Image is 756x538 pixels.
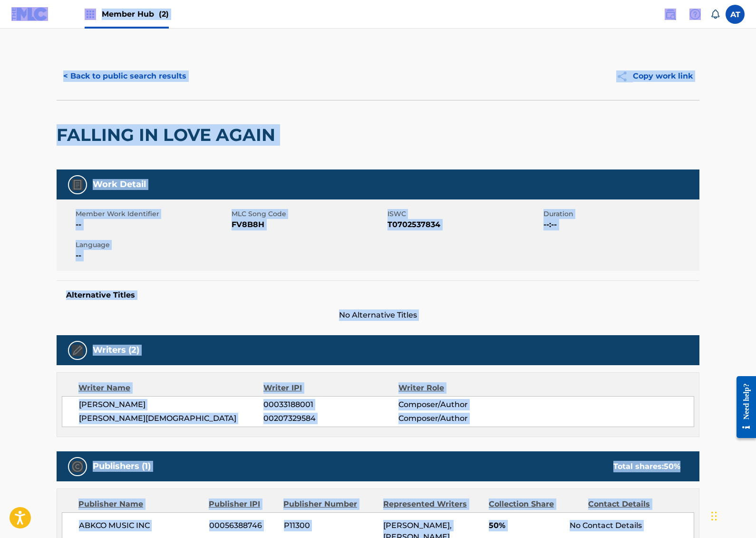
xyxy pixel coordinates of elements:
[689,9,701,20] img: help
[263,399,398,410] span: 00033188001
[76,219,229,230] span: --
[489,520,562,531] span: 50%
[588,498,680,510] div: Contact Details
[613,461,680,472] div: Total shares:
[78,498,202,510] div: Publisher Name
[93,179,146,190] h5: Work Detail
[76,250,229,261] span: --
[57,64,193,88] button: < Back to public search results
[11,7,48,21] img: MLC Logo
[209,498,276,510] div: Publisher IPI
[664,462,680,471] span: 50 %
[72,345,83,356] img: Writers
[398,382,522,394] div: Writer Role
[57,309,699,321] span: No Alternative Titles
[57,124,280,146] h2: FALLING IN LOVE AGAIN
[79,520,202,531] span: ABKCO MUSIC INC
[388,209,541,219] span: ISWC
[209,520,277,531] span: 00056388746
[616,70,633,82] img: Copy work link
[398,413,522,424] span: Composer/Author
[159,10,169,19] span: (2)
[383,498,482,510] div: Represented Writers
[76,209,229,219] span: Member Work Identifier
[388,219,541,230] span: T0702537834
[72,179,83,190] img: Work Detail
[102,9,169,20] span: Member Hub
[570,520,694,531] div: No Contact Details
[72,461,83,472] img: Publishers
[93,345,139,356] h5: Writers (2)
[610,64,699,88] button: Copy work link
[78,382,263,394] div: Writer Name
[398,399,522,410] span: Composer/Author
[232,219,385,230] span: FV8B8H
[543,209,697,219] span: Duration
[85,9,96,20] img: Top Rightsholders
[79,399,263,410] span: [PERSON_NAME]
[79,413,263,424] span: [PERSON_NAME][DEMOGRAPHIC_DATA]
[284,520,376,531] span: P11300
[729,369,756,446] iframe: Resource Center
[263,382,399,394] div: Writer IPI
[66,290,690,300] h5: Alternative Titles
[263,413,398,424] span: 00207329584
[283,498,376,510] div: Publisher Number
[665,9,676,20] img: search
[710,10,720,19] div: Notifications
[661,5,680,24] a: Public Search
[76,240,229,250] span: Language
[232,209,385,219] span: MLC Song Code
[93,461,151,472] h5: Publishers (1)
[686,5,705,24] div: Help
[543,219,697,230] span: --:--
[708,492,756,538] iframe: Chat Widget
[711,502,717,530] div: Drag
[489,498,581,510] div: Collection Share
[726,5,745,24] div: User Menu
